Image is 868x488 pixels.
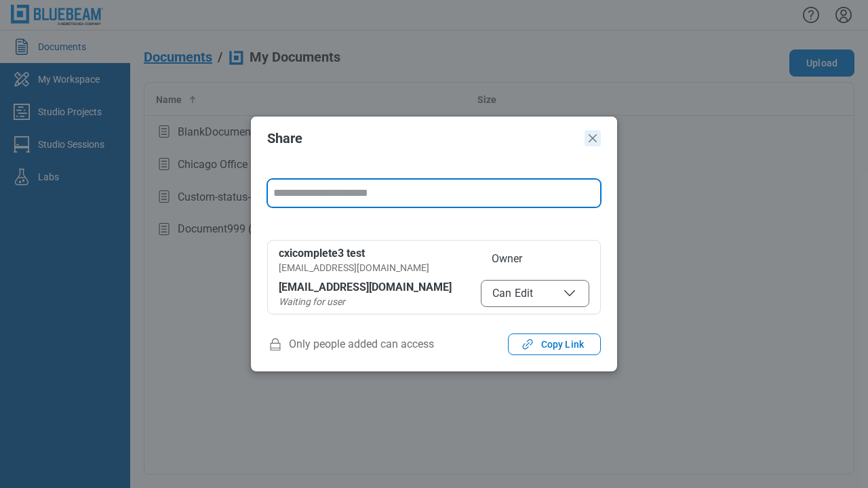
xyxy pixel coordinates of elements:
span: Owner [481,246,589,274]
div: [EMAIL_ADDRESS][DOMAIN_NAME] [279,261,475,274]
button: Can Edit [481,280,589,307]
span: Can Edit [492,285,578,302]
div: cxicomplete3 test [279,246,475,261]
div: Waiting for user [279,295,475,308]
span: Copy Link [541,338,584,351]
form: form [267,179,601,224]
span: Only people added can access [267,333,434,355]
div: [EMAIL_ADDRESS][DOMAIN_NAME] [279,280,455,295]
button: Close [585,130,601,146]
button: Copy Link [508,333,601,355]
h2: Share [267,131,579,146]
